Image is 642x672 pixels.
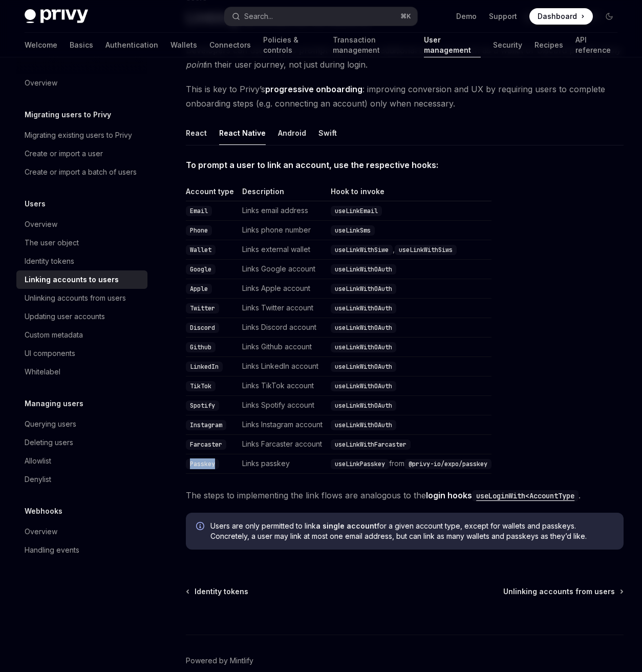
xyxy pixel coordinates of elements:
a: Unlinking accounts from users [16,289,147,307]
a: Allowlist [16,452,147,470]
td: from [327,454,491,474]
a: Linking accounts to users [16,270,147,289]
a: User management [424,33,481,57]
code: LinkedIn [186,362,223,372]
td: Links Spotify account [238,396,327,415]
code: Instagram [186,420,226,430]
code: Github [186,342,216,352]
button: React Native [219,121,266,145]
code: @privy-io/expo/passkey [404,459,491,469]
a: The user object [16,234,147,252]
a: Create or import a batch of users [16,163,147,181]
td: Links email address [238,201,327,221]
a: Deleting users [16,433,147,452]
code: useLinkWithOAuth [331,362,396,372]
td: Links Apple account [238,279,327,299]
div: Linking accounts to users [25,274,119,286]
td: Links Farcaster account [238,435,327,454]
button: Toggle dark mode [601,8,617,25]
a: Custom metadata [16,326,147,344]
span: Unlinking accounts from users [503,586,615,597]
a: Denylist [16,470,147,489]
code: useLinkWithOAuth [331,401,396,411]
strong: progressive onboarding [265,84,362,94]
a: Authentication [105,33,158,57]
th: Hook to invoke [327,186,491,201]
button: Android [278,121,306,145]
strong: a single account [316,521,377,530]
a: UI components [16,344,147,363]
a: Migrating existing users to Privy [16,126,147,144]
code: useLinkWithOAuth [331,284,396,294]
code: useLinkWithSiws [395,245,457,255]
a: Create or import a user [16,144,147,163]
div: Updating user accounts [25,310,105,323]
a: Updating user accounts [16,307,147,326]
div: Allowlist [25,455,51,467]
span: Users are only permitted to link for a given account type, except for wallets and passkeys. Concr... [210,521,613,541]
code: Discord [186,323,219,333]
a: Dashboard [529,8,593,25]
div: Handling events [25,544,79,556]
td: Links phone number [238,221,327,240]
a: Security [493,33,522,57]
code: useLinkSms [331,225,375,236]
button: Swift [318,121,337,145]
a: Overview [16,215,147,234]
a: Whitelabel [16,363,147,381]
code: Apple [186,284,212,294]
td: Links TikTok account [238,376,327,396]
code: useLinkWithOAuth [331,264,396,275]
a: Handling events [16,541,147,559]
td: Links passkey [238,454,327,474]
div: Migrating existing users to Privy [25,129,132,141]
code: Spotify [186,401,219,411]
a: Identity tokens [187,586,248,597]
div: Querying users [25,418,76,430]
code: useLinkWithOAuth [331,381,396,391]
h5: Users [25,198,46,210]
button: Search...⌘K [225,7,417,26]
code: Email [186,206,212,216]
a: Wallets [170,33,197,57]
code: useLinkWithFarcaster [331,439,411,450]
td: Links Google account [238,260,327,279]
code: useLinkWithOAuth [331,420,396,430]
div: Overview [25,218,57,230]
td: Links LinkedIn account [238,357,327,376]
a: Transaction management [333,33,412,57]
span: Identity tokens [195,586,248,597]
td: Links Github account [238,338,327,357]
div: Deleting users [25,436,73,449]
a: Overview [16,522,147,541]
h5: Managing users [25,397,83,410]
div: The user object [25,237,79,249]
a: Demo [456,11,477,22]
a: Welcome [25,33,57,57]
td: Links Instagram account [238,415,327,435]
code: useLinkWithOAuth [331,323,396,333]
button: React [186,121,207,145]
span: ⌘ K [400,12,411,20]
a: Connectors [209,33,251,57]
th: Account type [186,186,238,201]
h5: Migrating users to Privy [25,109,111,121]
a: Querying users [16,415,147,433]
td: , [327,240,491,260]
code: useLinkPasskey [331,459,389,469]
span: Dashboard [538,11,577,22]
a: Basics [70,33,93,57]
code: useLinkEmail [331,206,382,216]
td: Links Twitter account [238,299,327,318]
strong: To prompt a user to link an account, use the respective hooks: [186,160,438,170]
div: Create or import a batch of users [25,166,137,178]
span: This is key to Privy’s : improving conversion and UX by requiring users to complete onboarding st... [186,82,624,111]
code: TikTok [186,381,216,391]
a: Recipes [534,33,563,57]
a: Support [489,11,517,22]
div: Whitelabel [25,366,60,378]
code: Farcaster [186,439,226,450]
span: The steps to implementing the link flows are analogous to the . [186,488,624,502]
a: API reference [575,33,617,57]
a: Unlinking accounts from users [503,586,623,597]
